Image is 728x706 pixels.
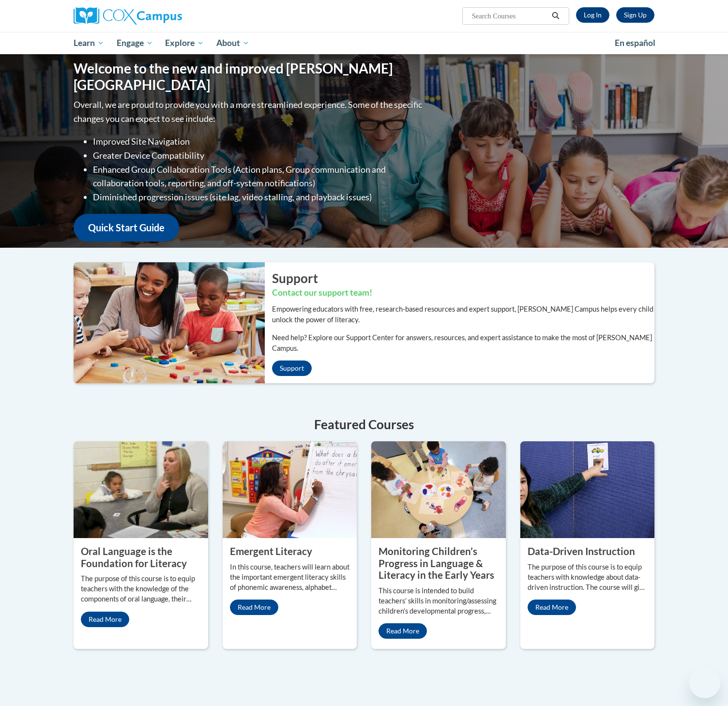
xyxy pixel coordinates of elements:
a: Support [272,361,312,376]
a: Quick Start Guide [74,214,179,241]
li: Enhanced Group Collaboration Tools (Action plans, Group communication and collaboration tools, re... [93,163,425,191]
a: Read More [528,600,576,615]
h2: Support [272,270,654,287]
span: En español [615,38,655,48]
a: Cox Campus [74,7,258,25]
h4: Featured Courses [74,415,654,434]
a: Engage [110,32,159,54]
li: Diminished progression issues (site lag, video stalling, and playback issues) [93,190,425,204]
a: About [210,32,256,54]
img: Cox Campus [74,7,182,25]
input: Search Courses [471,10,548,22]
p: In this course, teachers will learn about the important emergent literacy skills of phonemic awar... [230,562,350,593]
property: Oral Language is the Foundation for Literacy [81,545,187,569]
span: Learn [74,37,104,49]
p: Need help? Explore our Support Center for answers, resources, and expert assistance to make the m... [272,332,654,354]
a: Register [616,7,654,23]
span: Engage [117,37,153,49]
img: Oral Language is the Foundation for Literacy [74,441,208,538]
div: Main menu [59,32,669,54]
a: Read More [230,600,278,615]
img: Emergent Literacy [223,441,357,538]
p: This course is intended to build teachers’ skills in monitoring/assessing children’s developmenta... [379,586,499,616]
p: The purpose of this course is to equip teachers with the knowledge of the components of oral lang... [81,574,201,604]
button: Search [548,10,563,22]
a: Learn [67,32,110,54]
a: Read More [379,623,427,639]
h3: Contact our support team! [272,287,654,299]
a: Explore [159,32,210,54]
property: Emergent Literacy [230,545,312,557]
p: The purpose of this course is to equip teachers with knowledge about data-driven instruction. The... [528,562,648,593]
iframe: Button to launch messaging window [689,667,720,698]
p: Empowering educators with free, research-based resources and expert support, [PERSON_NAME] Campus... [272,304,654,325]
img: Monitoring Children’s Progress in Language & Literacy in the Early Years [371,441,506,538]
img: Data-Driven Instruction [520,441,655,538]
span: Explore [165,37,204,49]
img: ... [66,262,265,383]
property: Data-Driven Instruction [528,545,635,557]
p: Overall, we are proud to provide you with a more streamlined experience. Some of the specific cha... [74,98,425,126]
a: En español [608,33,662,53]
li: Improved Site Navigation [93,135,425,149]
li: Greater Device Compatibility [93,149,425,163]
a: Log In [576,7,609,23]
a: Read More [81,612,129,627]
span: About [216,37,249,49]
property: Monitoring Children’s Progress in Language & Literacy in the Early Years [379,545,494,581]
h1: Welcome to the new and improved [PERSON_NAME][GEOGRAPHIC_DATA] [74,60,425,93]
